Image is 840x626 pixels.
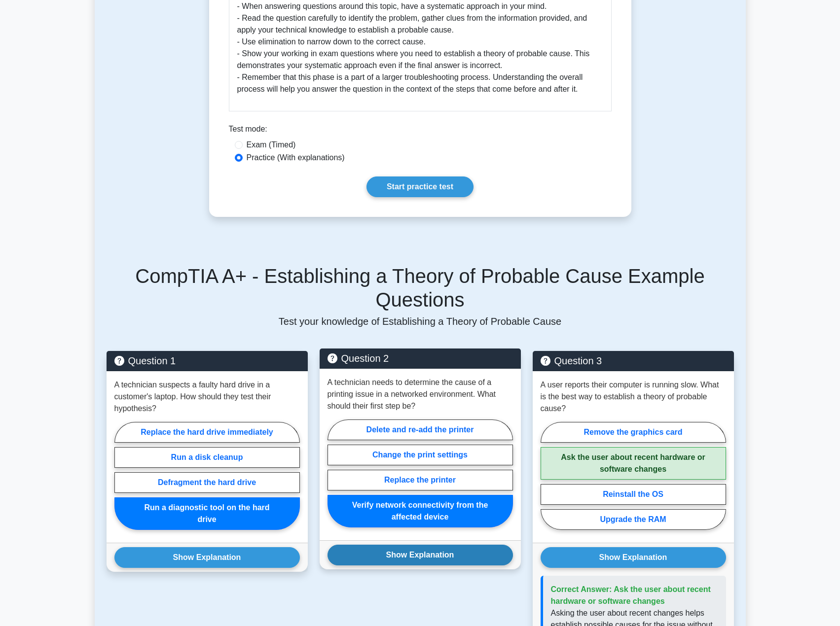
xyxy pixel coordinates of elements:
[114,379,300,415] p: A technician suspects a faulty hard drive in a customer's laptop. How should they test their hypo...
[328,352,513,364] h5: Question 2
[247,152,345,164] label: Practice (With explanations)
[247,139,296,151] label: Exam (Timed)
[114,497,300,530] label: Run a diagnostic tool on the hard drive
[229,123,612,139] div: Test mode:
[114,472,300,493] label: Defragment the hard drive
[328,545,513,565] button: Show Explanation
[541,422,726,443] label: Remove the graphics card
[328,445,513,465] label: Change the print settings
[114,547,300,568] button: Show Explanation
[114,447,300,468] label: Run a disk cleanup
[328,419,513,440] label: Delete and re-add the printer
[541,484,726,505] label: Reinstall the OS
[551,585,711,605] span: Correct Answer: Ask the user about recent hardware or software changes
[328,377,513,412] p: A technician needs to determine the cause of a printing issue in a networked environment. What sh...
[328,470,513,490] label: Replace the printer
[114,355,300,367] h5: Question 1
[541,447,726,480] label: Ask the user about recent hardware or software changes
[114,422,300,443] label: Replace the hard drive immediately
[107,315,734,327] p: Test your knowledge of Establishing a Theory of Probable Cause
[541,355,726,367] h5: Question 3
[366,176,474,197] a: Start practice test
[541,547,726,568] button: Show Explanation
[328,495,513,527] label: Verify network connectivity from the affected device
[541,509,726,530] label: Upgrade the RAM
[107,264,734,312] h5: CompTIA A+ - Establishing a Theory of Probable Cause Example Questions
[541,379,726,415] p: A user reports their computer is running slow. What is the best way to establish a theory of prob...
